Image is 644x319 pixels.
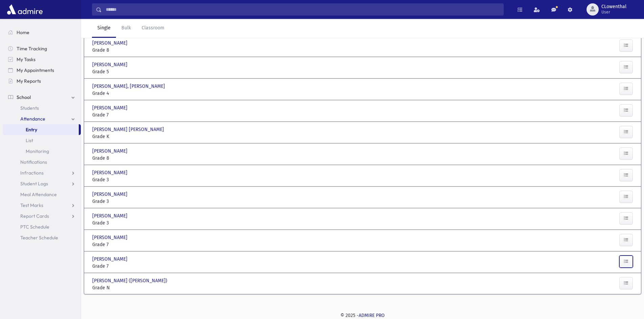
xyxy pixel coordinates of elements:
[92,277,169,284] span: [PERSON_NAME] ([PERSON_NAME])
[17,46,47,52] span: Time Tracking
[92,39,129,47] span: [PERSON_NAME]
[20,202,43,208] span: Test Marks
[92,83,166,90] span: [PERSON_NAME], [PERSON_NAME]
[92,263,177,270] span: Grade 7
[92,234,129,241] span: [PERSON_NAME]
[3,157,81,167] a: Notifications
[17,29,29,35] span: Home
[92,155,177,162] span: Grade 8
[3,167,81,178] a: Infractions
[26,148,49,154] span: Monitoring
[92,126,165,133] span: [PERSON_NAME] [PERSON_NAME]
[92,284,177,291] span: Grade N
[3,27,81,38] a: Home
[3,103,81,113] a: Students
[5,3,44,16] img: AdmirePro
[92,68,177,75] span: Grade 5
[17,94,31,100] span: School
[3,146,81,157] a: Monitoring
[92,104,129,111] span: [PERSON_NAME]
[116,19,136,38] a: Bulk
[3,124,79,135] a: Entry
[3,189,81,200] a: Meal Attendance
[3,135,81,146] a: List
[3,178,81,189] a: Student Logs
[3,76,81,86] a: My Reports
[3,232,81,243] a: Teacher Schedule
[20,105,39,111] span: Students
[20,235,58,241] span: Teacher Schedule
[92,148,129,155] span: [PERSON_NAME]
[20,224,49,230] span: PTC Schedule
[26,137,33,143] span: List
[92,176,177,183] span: Grade 3
[3,211,81,221] a: Report Cards
[92,111,177,118] span: Grade 7
[20,116,45,122] span: Attendance
[92,90,177,97] span: Grade 4
[92,312,633,319] div: © 2025 -
[20,170,44,176] span: Infractions
[17,56,35,62] span: My Tasks
[92,61,129,68] span: [PERSON_NAME]
[17,67,54,73] span: My Appointments
[92,256,129,263] span: [PERSON_NAME]
[3,221,81,232] a: PTC Schedule
[92,19,116,38] a: Single
[92,47,177,54] span: Grade 8
[601,9,626,15] span: User
[136,19,170,38] a: Classroom
[92,241,177,248] span: Grade 7
[92,169,129,176] span: [PERSON_NAME]
[601,4,626,9] span: CLowenthal
[3,43,81,54] a: Time Tracking
[17,78,41,84] span: My Reports
[92,133,177,140] span: Grade K
[20,213,49,219] span: Report Cards
[3,200,81,211] a: Test Marks
[3,92,81,103] a: School
[20,181,48,187] span: Student Logs
[26,127,37,133] span: Entry
[3,113,81,124] a: Attendance
[92,219,177,227] span: Grade 3
[20,159,47,165] span: Notifications
[102,3,503,16] input: Search
[3,65,81,76] a: My Appointments
[92,198,177,205] span: Grade 3
[92,212,129,219] span: [PERSON_NAME]
[92,191,129,198] span: [PERSON_NAME]
[3,54,81,65] a: My Tasks
[20,191,57,197] span: Meal Attendance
